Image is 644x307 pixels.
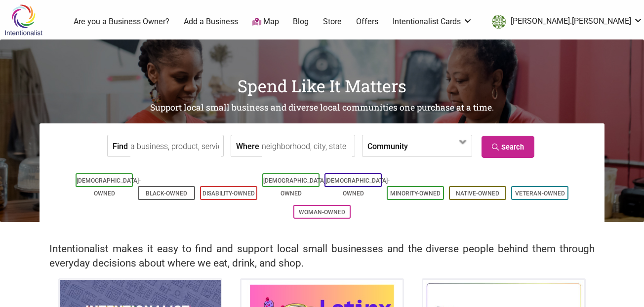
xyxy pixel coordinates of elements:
[130,135,221,157] input: a business, product, service
[393,16,473,27] a: Intentionalist Cards
[74,16,169,27] a: Are you a Business Owner?
[487,13,643,31] a: [PERSON_NAME].[PERSON_NAME]
[390,190,441,197] a: Minority-Owned
[263,177,327,197] a: [DEMOGRAPHIC_DATA]-Owned
[293,16,309,27] a: Blog
[252,16,279,28] a: Map
[323,16,342,27] a: Store
[49,242,595,270] h2: Intentionalist makes it easy to find and support local small businesses and the diverse people be...
[202,190,255,197] a: Disability-Owned
[487,13,643,31] li: britt.thorson
[482,136,534,158] a: Search
[515,190,565,197] a: Veteran-Owned
[184,16,238,27] a: Add a Business
[367,135,408,156] label: Community
[77,177,141,197] a: [DEMOGRAPHIC_DATA]-Owned
[299,209,345,216] a: Woman-Owned
[356,16,378,27] a: Offers
[456,190,499,197] a: Native-Owned
[262,135,352,157] input: neighborhood, city, state
[113,135,128,156] label: Find
[146,190,187,197] a: Black-Owned
[236,135,259,156] label: Where
[325,177,390,197] a: [DEMOGRAPHIC_DATA]-Owned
